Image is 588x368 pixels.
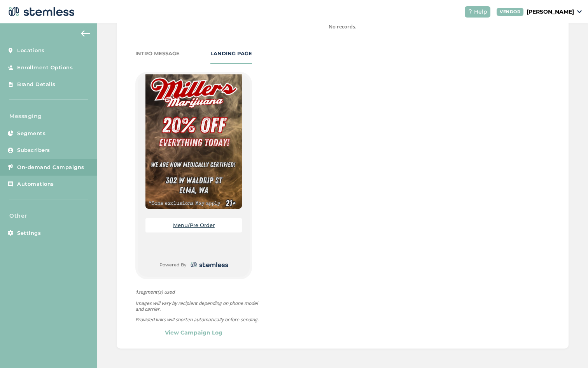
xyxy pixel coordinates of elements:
small: Powered By [159,262,186,268]
img: ngARny50cSswuJRrbe7A2Oivj5RbXILpigjtdDxq.jpg [145,37,242,209]
p: Provided links will shorten automatically before sending. [135,317,260,322]
span: On-demand Campaigns [17,164,84,171]
span: segment(s) used [135,289,260,296]
a: View Campaign Log [165,329,222,337]
a: Menu/Pre Order [173,222,215,228]
div: LANDING PAGE [210,50,252,58]
span: Segments [17,130,45,137]
p: [PERSON_NAME] [527,8,574,16]
strong: 1 [135,289,138,295]
div: VENDOR [497,8,523,16]
span: Brand Details [17,81,56,88]
div: INTRO MESSAGE [135,50,180,58]
span: Subscribers [17,146,50,154]
span: Automations [17,180,54,188]
span: Help [474,8,487,16]
img: icon_down-arrow-small-66adaf34.svg [577,10,582,13]
span: Enrollment Options [17,64,73,72]
img: logo-dark-0685b13c.svg [189,261,228,269]
span: Locations [17,47,45,55]
img: icon-help-white-03924b79.svg [468,9,472,14]
span: Settings [17,229,41,237]
iframe: Chat Widget [549,331,588,368]
img: icon-arrow-back-accent-c549486e.svg [81,30,90,37]
p: Images will vary by recipient depending on phone model and carrier. [135,300,260,312]
span: No records. [329,23,357,30]
img: logo-dark-0685b13c.svg [6,4,75,19]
